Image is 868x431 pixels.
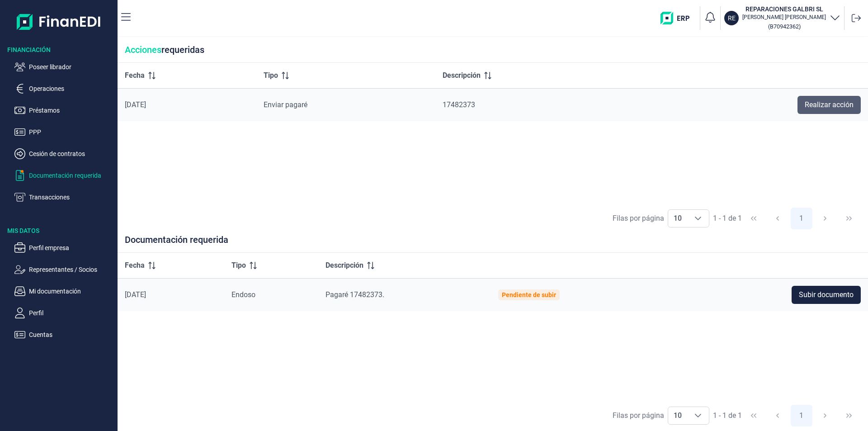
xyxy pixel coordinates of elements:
button: Operaciones [14,83,114,94]
span: Descripción [443,70,481,81]
p: Préstamos [29,105,114,116]
p: PPP [29,127,114,137]
button: Previous Page [767,208,788,229]
p: Cesión de contratos [29,148,114,159]
button: Documentación requerida [14,170,114,181]
p: Mi documentación [29,286,114,297]
div: Pendiente de subir [502,291,556,298]
span: Realizar acción [805,99,854,110]
span: Endoso [231,290,255,299]
span: 1 - 1 de 1 [713,412,742,419]
span: Pagaré 17482373. [325,290,384,299]
button: Realizar acción [797,96,861,114]
button: Préstamos [14,105,114,116]
p: RE [728,14,736,23]
p: [PERSON_NAME] [PERSON_NAME] [742,14,826,21]
span: Descripción [325,260,363,271]
small: Copiar cif [768,23,801,30]
div: [DATE] [125,100,249,109]
p: Perfil empresa [29,242,114,253]
span: Tipo [231,260,246,271]
span: Fecha [125,70,145,81]
button: Next Page [814,208,836,229]
p: Perfil [29,308,114,318]
p: Documentación requerida [29,170,114,181]
button: Perfil empresa [14,242,114,253]
span: Enviar pagaré [264,100,307,109]
button: PPP [14,127,114,137]
button: Cuentas [14,329,114,340]
p: Cuentas [29,329,114,340]
span: Fecha [125,260,145,271]
button: First Page [743,208,764,229]
span: Tipo [264,70,278,81]
button: Previous Page [767,405,788,426]
p: Poseer librador [29,62,114,72]
button: Subir documento [792,286,861,304]
div: Filas por página [613,410,664,421]
p: Representantes / Socios [29,264,114,275]
button: Transacciones [14,192,114,203]
span: Subir documento [799,289,854,300]
div: Filas por página [613,213,664,224]
button: Representantes / Socios [14,264,114,275]
img: Logo de aplicación [17,7,101,36]
span: 10 [668,407,687,424]
span: 1 - 1 de 1 [713,215,742,222]
button: Next Page [814,405,836,426]
button: Perfil [14,308,114,318]
div: Choose [687,210,709,227]
div: requeridas [118,37,868,63]
button: Poseer librador [14,62,114,72]
span: 10 [668,210,687,227]
button: Page 1 [791,405,812,426]
div: Choose [687,407,709,424]
div: [DATE] [125,290,217,299]
span: Acciones [125,44,161,55]
img: erp [660,12,696,24]
span: 17482373 [443,100,475,109]
div: Documentación requerida [118,234,868,253]
button: Last Page [838,208,860,229]
button: Cesión de contratos [14,148,114,159]
button: First Page [743,405,764,426]
p: Transacciones [29,192,114,203]
button: REREPARACIONES GALBRI SL[PERSON_NAME] [PERSON_NAME](B70942362) [724,5,840,32]
button: Page 1 [791,208,812,229]
button: Last Page [838,405,860,426]
p: Operaciones [29,83,114,94]
button: Mi documentación [14,286,114,297]
h3: REPARACIONES GALBRI SL [742,5,826,14]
